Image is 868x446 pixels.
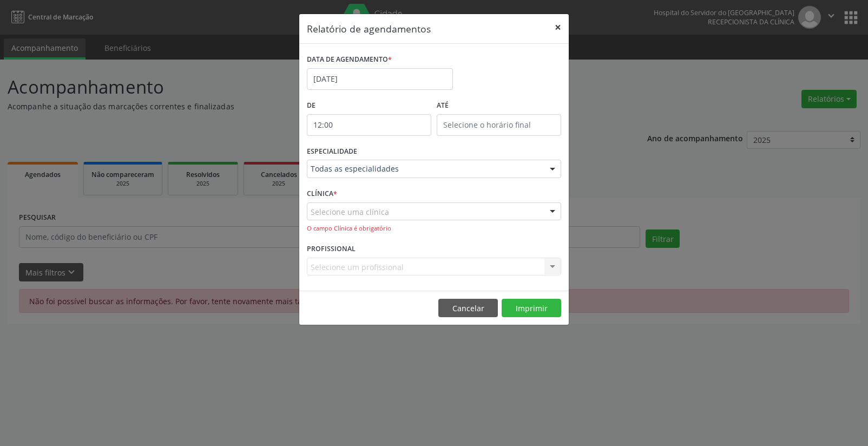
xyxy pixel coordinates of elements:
[307,241,356,258] label: PROFISSIONAL
[307,97,431,114] label: De
[307,114,431,136] input: Selecione o horário inicial
[307,22,431,36] h5: Relatório de agendamentos
[438,299,498,317] button: Cancelar
[437,114,561,136] input: Selecione o horário final
[502,299,561,317] button: Imprimir
[437,97,561,114] label: ATÉ
[307,51,392,68] label: DATA DE AGENDAMENTO
[307,68,453,90] input: Selecione uma data ou intervalo
[307,143,357,160] label: ESPECIALIDADE
[311,206,389,218] span: Selecione uma clínica
[311,163,539,174] span: Todas as especialidades
[307,186,337,202] label: CLÍNICA
[307,224,561,233] div: O campo Clínica é obrigatório
[547,14,569,41] button: Close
